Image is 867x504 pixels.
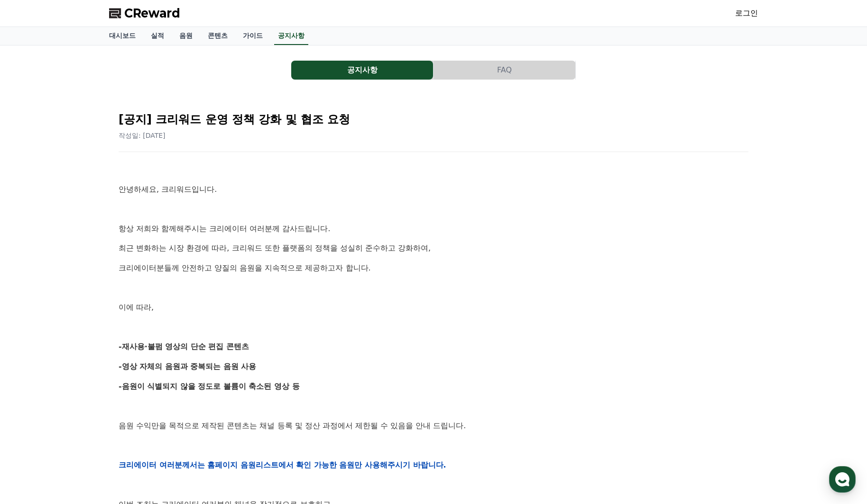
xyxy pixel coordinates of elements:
a: CReward [109,6,180,21]
a: 로그인 [735,8,758,19]
button: FAQ [433,61,575,80]
strong: -재사용·불펌 영상의 단순 편집 콘텐츠 [119,342,249,351]
a: 가이드 [235,27,270,45]
strong: -영상 자체의 음원과 중복되는 음원 사용 [119,362,257,371]
a: 대시보드 [101,27,143,45]
strong: -음원이 식별되지 않을 정도로 볼륨이 축소된 영상 등 [119,382,300,391]
span: CReward [124,6,180,21]
a: 공지사항 [274,27,308,45]
a: 음원 [172,27,200,45]
p: 최근 변화하는 시장 환경에 따라, 크리워드 또한 플랫폼의 정책을 성실히 준수하고 강화하여, [119,242,748,254]
a: 공지사항 [291,61,433,80]
p: 이에 따라, [119,301,748,314]
p: 항상 저희와 함께해주시는 크리에이터 여러분께 감사드립니다. [119,223,748,235]
button: 공지사항 [291,61,433,80]
p: 음원 수익만을 목적으로 제작된 콘텐츠는 채널 등록 및 정산 과정에서 제한될 수 있음을 안내 드립니다. [119,420,748,432]
strong: 크리에이터 여러분께서는 홈페이지 음원리스트에서 확인 가능한 음원만 사용해주시기 바랍니다. [119,460,446,469]
span: 작성일: [DATE] [119,132,166,139]
a: 실적 [143,27,172,45]
p: 안녕하세요, 크리워드입니다. [119,183,748,196]
a: 콘텐츠 [200,27,235,45]
p: 크리에이터분들께 안전하고 양질의 음원을 지속적으로 제공하고자 합니다. [119,262,748,274]
a: FAQ [433,61,576,80]
h2: [공지] 크리워드 운영 정책 강화 및 협조 요청 [119,112,748,127]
